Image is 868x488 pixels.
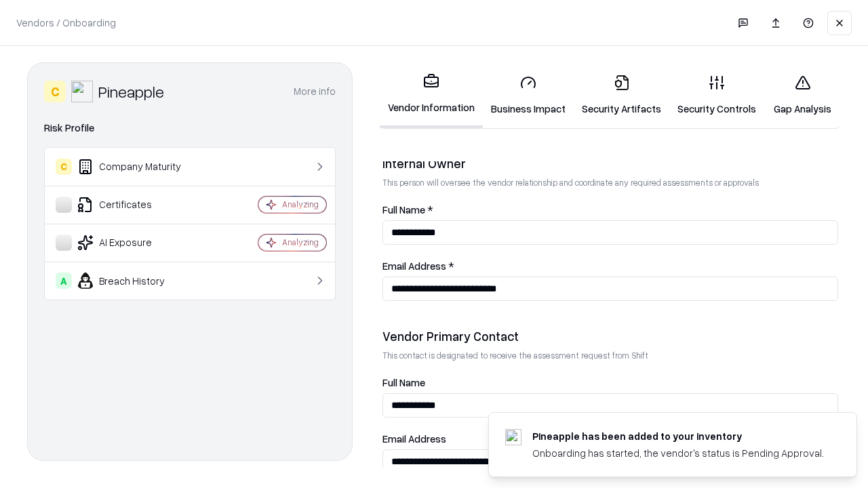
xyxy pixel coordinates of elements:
div: Analyzing [282,237,319,248]
div: Analyzing [282,199,319,210]
div: Certificates [56,197,218,213]
div: Onboarding has started, the vendor's status is Pending Approval. [532,446,824,460]
div: Pineapple has been added to your inventory [532,429,824,443]
div: AI Exposure [56,235,218,251]
img: Pineapple [71,81,93,102]
div: Internal Owner [382,155,838,171]
label: Email Address [382,434,838,444]
div: Breach History [56,272,218,289]
label: Full Name [382,378,838,388]
img: pineappleenergy.com [505,429,521,445]
p: Vendors / Onboarding [16,16,116,30]
label: Full Name * [382,205,838,215]
label: Email Address * [382,261,838,271]
button: More info [294,79,336,104]
a: Business Impact [483,64,574,127]
div: Pineapple [98,81,164,102]
a: Security Artifacts [574,64,669,127]
div: C [44,81,66,102]
p: This contact is designated to receive the assessment request from Shift [382,350,838,361]
p: This person will oversee the vendor relationship and coordinate any required assessments or appro... [382,177,838,188]
div: Risk Profile [44,120,336,136]
div: Company Maturity [56,159,218,175]
a: Gap Analysis [764,64,841,127]
a: Security Controls [669,64,764,127]
a: Vendor Information [380,62,483,128]
div: Vendor Primary Contact [382,328,838,344]
div: C [56,159,72,175]
div: A [56,272,72,289]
